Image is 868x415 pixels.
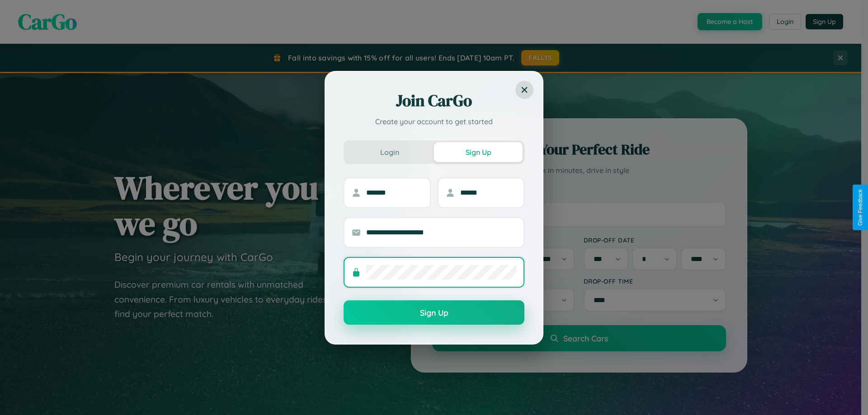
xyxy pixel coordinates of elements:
button: Sign Up [344,300,524,325]
div: Give Feedback [857,189,863,226]
button: Login [345,142,434,162]
button: Sign Up [434,142,523,162]
p: Create your account to get started [344,116,524,127]
h2: Join CarGo [344,90,524,112]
